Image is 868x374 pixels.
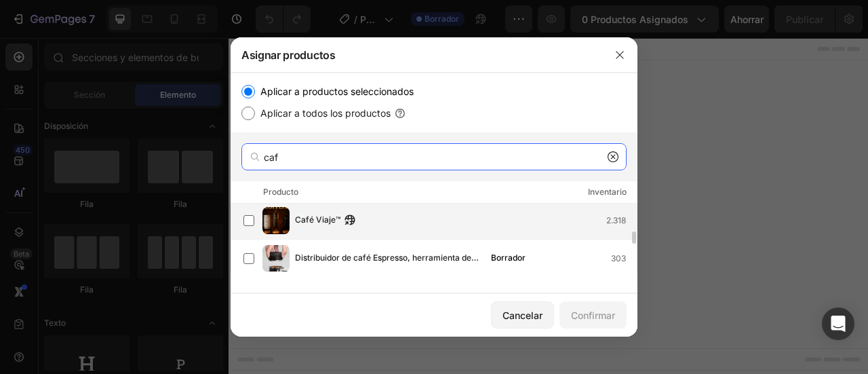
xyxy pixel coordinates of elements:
font: Distribuidor de café Espresso, herramienta de distribución, nivelador, 3 pendientes en [PERSON_NA... [295,253,479,303]
img: imagen del producto [262,245,290,272]
img: imagen del producto [262,207,290,234]
font: Aplicar a todos los productos [260,107,391,119]
div: Start with Generating from URL or image [316,320,498,331]
font: Aplicar a productos seleccionados [260,86,414,97]
font: Inventario [588,187,627,197]
button: Add elements [410,244,505,272]
button: Confirmar [559,301,627,329]
button: Cancelar [491,301,554,329]
div: Abrir Intercom Messenger [822,307,854,340]
font: 2.318 [606,215,626,225]
input: Buscar productos [241,143,627,170]
font: Asignar productos [241,48,336,62]
button: Add sections [309,244,401,272]
font: Producto [263,187,298,197]
font: Cancelar [502,310,542,321]
font: 303 [611,253,626,263]
font: Borrador [491,253,526,263]
font: Confirmar [571,310,615,321]
font: Café Viaje™ [295,214,340,225]
div: Start with Sections from sidebar [325,217,489,233]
